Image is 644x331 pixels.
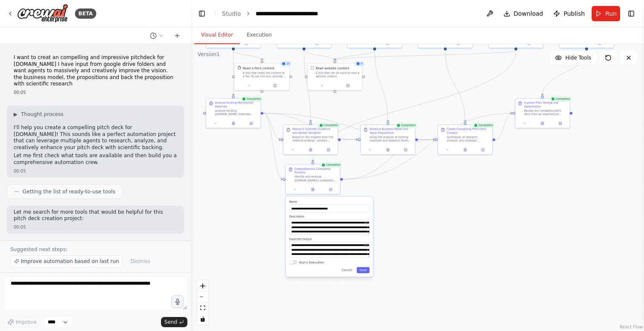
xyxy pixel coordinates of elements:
button: Download [500,6,547,21]
button: toggle interactivity [197,314,208,325]
button: View output [456,147,474,152]
div: Investor Pitch Review and Optimization [524,101,567,108]
div: Completed [318,123,340,128]
button: Improve [3,317,40,328]
button: Open in side panel [587,41,612,46]
div: Synthesize all research, analysis, and strategic enhancements into a comprehensive, compelling pi... [447,136,490,143]
label: Description [289,215,370,218]
div: BETA [75,8,96,19]
span: Dismiss [130,258,150,265]
span: Publish [563,9,585,18]
div: Research Scientific Evidence and Market Validation [292,127,335,135]
div: Analyze Existing Monimentor Materials [215,101,258,108]
g: Edge from 0273d79b-002b-48a5-9439-d42f0d15b011 to 0cf6167a-b2a2-42b3-bd08-e0a4252cca01 [231,50,264,60]
button: Click to speak your automation idea [171,295,184,308]
div: CompletedCreate Compelling Pitch Deck ContentSynthesize all research, analysis, and strategic enh... [437,124,493,155]
div: Using the analysis of existing materials and research findings, creatively enhance and reimagine ... [370,136,413,143]
g: Edge from f79a46c0-54e9-47f7-a792-7cb8e3ae583e to 83ea1853-648c-4c3f-bc37-d8c57466cdb7 [372,50,390,122]
g: Edge from f79a46c0-54e9-47f7-a792-7cb8e3ae583e to c10eee33-f151-4b56-b803-11758dd23c23 [333,50,377,60]
div: Identify and analyze [DOMAIN_NAME]'s competitive landscape by researching direct and indirect com... [294,175,337,182]
div: 9ScrapeWebsiteToolRead website contentA tool that can be used to read a website content. [307,63,362,91]
button: ▶Thought process [14,111,63,118]
label: Async Execution [299,260,325,264]
div: 25FileReadToolRead a file's contentA tool that reads the content of a file. To use this tool, pro... [234,63,290,91]
button: Run [592,6,620,21]
g: Edge from be1db41a-e0a0-49c7-8dc9-08e05b0d276f to c0913e64-5cd5-4c41-bbe8-4aecc2a7b484 [495,111,512,142]
g: Edge from 83ea1853-648c-4c3f-bc37-d8c57466cdb7 to be1db41a-e0a0-49c7-8dc9-08e05b0d276f [418,137,435,141]
div: CompletedAnalyze Existing Monimentor MaterialsAnalyze existing [DOMAIN_NAME] materials provided a... [206,98,261,128]
g: Edge from 062aceeb-6a2f-42cb-a839-476cc2ffddc5 to be1db41a-e0a0-49c7-8dc9-08e05b0d276f [343,137,435,181]
div: CompletedEnhance Business Model and Value PropositionsUsing the analysis of existing materials an... [360,124,416,155]
button: View output [379,147,397,152]
g: Edge from 0273d79b-002b-48a5-9439-d42f0d15b011 to e6983216-6595-4067-add0-5a9fad14c464 [231,50,236,96]
div: CompletedComprehensive Competitor AnalysisIdentify and analyze [DOMAIN_NAME]'s competitive landsc... [285,164,341,194]
span: Getting the list of ready-to-use tools [23,188,115,195]
button: Open in side panel [321,147,336,152]
div: Read a file's content [243,66,274,70]
g: Edge from 2919d7fe-07e1-459d-8356-bd07ca6a7a3a to be1db41a-e0a0-49c7-8dc9-08e05b0d276f [443,50,467,122]
g: Edge from c5d9658d-e2a4-4a34-b75b-2ce092d23a51 to cd071d5f-5a53-4137-9524-fc092f6b155f [302,50,313,122]
button: Open in side panel [516,41,541,46]
button: View output [301,147,320,152]
p: Let me search for more tools that would be helpful for this pitch deck creation project: [14,209,177,222]
button: Show right sidebar [625,8,637,20]
div: Completed [320,162,342,167]
g: Edge from e6983216-6595-4067-add0-5a9fad14c464 to cd071d5f-5a53-4137-9524-fc092f6b155f [263,111,280,142]
button: Publish [550,6,588,21]
span: Thought process [21,111,63,118]
span: Download [514,9,543,18]
button: Open in side panel [244,121,259,126]
span: Run [605,9,617,18]
button: Improve automation based on last run [10,255,123,267]
button: Open in side panel [234,41,259,46]
span: Improve [16,319,37,325]
div: Read website content [316,66,349,70]
nav: breadcrumb [222,9,318,18]
button: Switch to previous chat [147,31,167,41]
button: Open in side panel [375,41,400,46]
button: Open in side panel [323,187,338,192]
button: Save [356,267,369,273]
span: Hide Tools [565,54,591,61]
button: Open in side panel [475,147,491,152]
div: 00:05 [14,89,177,96]
div: Completed [240,96,263,102]
g: Edge from cd071d5f-5a53-4137-9524-fc092f6b155f to be1db41a-e0a0-49c7-8dc9-08e05b0d276f [341,137,435,141]
button: Open in side panel [446,41,471,46]
div: A tool that reads the content of a file. To use this tool, provide a 'file_path' parameter with t... [243,71,287,79]
span: 9 [361,62,362,65]
div: A tool that can be used to read a website content. [316,71,359,79]
button: zoom out [197,291,208,303]
button: Cancel [339,267,355,273]
p: Suggested next steps: [10,246,181,253]
g: Edge from 9707c82a-4a17-42e3-9aba-81fd9d497fc0 to c0913e64-5cd5-4c41-bbe8-4aecc2a7b484 [540,50,589,96]
div: Completed [472,123,494,128]
button: Open in side panel [262,83,287,88]
button: Open in editor [363,221,368,226]
button: View output [224,121,243,126]
span: Improve automation based on last run [21,258,119,265]
button: zoom in [197,280,208,291]
g: Edge from e6983216-6595-4067-add0-5a9fad14c464 to be1db41a-e0a0-49c7-8dc9-08e05b0d276f [263,111,435,142]
button: Open in side panel [398,147,414,152]
a: Studio [222,10,241,17]
p: I'll help you create a compelling pitch deck for [DOMAIN_NAME]! This sounds like a perfect automa... [14,124,177,151]
button: Open in side panel [305,41,330,46]
span: Send [164,319,177,325]
button: View output [303,187,322,192]
g: Edge from c5d9658d-e2a4-4a34-b75b-2ce092d23a51 to c10eee33-f151-4b56-b803-11758dd23c23 [302,50,337,60]
button: Dismiss [126,255,154,267]
button: View output [533,121,552,126]
div: Review the completed pitch deck from an experienced early-stage investor's perspective. Evaluate ... [524,109,567,116]
img: Logo [17,4,68,23]
g: Edge from e6983216-6595-4067-add0-5a9fad14c464 to 062aceeb-6a2f-42cb-a839-476cc2ffddc5 [263,111,283,181]
div: Completed [549,96,572,102]
button: Hide left sidebar [196,8,208,20]
label: Name [289,200,370,204]
div: 00:05 [14,168,177,174]
div: React Flow controls [197,280,208,325]
span: ▶ [14,111,17,118]
p: I want to creat an compelling and impressive pitchdeck for [DOMAIN_NAME] I have input from google... [14,54,177,88]
div: Version 1 [198,51,220,58]
button: Start a new chat [170,31,184,41]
